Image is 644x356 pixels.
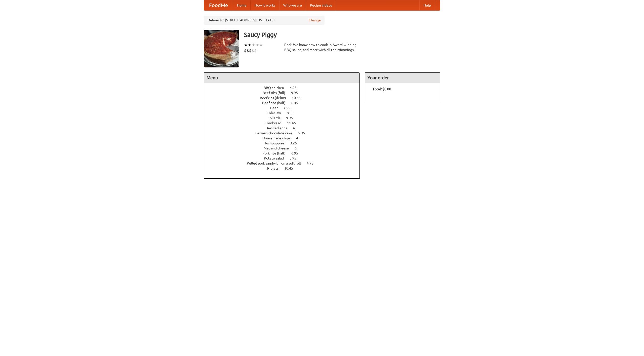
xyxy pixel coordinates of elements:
span: 9.95 [291,91,303,95]
span: Cornbread [265,121,286,125]
li: ★ [248,42,252,48]
h4: Menu [204,73,359,83]
span: 9.95 [286,116,298,120]
a: Hushpuppies 3.25 [264,141,306,145]
a: Beef ribs (delux) 10.45 [260,96,310,100]
a: Beer 7.55 [270,106,300,110]
span: 4 [296,136,303,140]
li: $ [247,48,249,53]
li: $ [254,48,257,53]
span: 4 [293,126,300,130]
a: Housemade chips 4 [262,136,307,140]
div: Pork. We know how to cook it. Award-winning BBQ sauce, and meat with all the trimmings. [284,42,360,52]
span: 10.45 [292,96,306,100]
span: German chocolate cake [255,131,297,135]
span: 5.95 [298,131,310,135]
li: $ [252,48,254,53]
span: 3.25 [290,141,302,145]
li: ★ [259,42,263,48]
a: Riblets 10.45 [267,166,302,170]
span: 3.95 [290,156,301,160]
a: Pork ribs (half) 6.95 [262,151,307,155]
span: Coleslaw [267,111,286,115]
span: 7.55 [284,106,295,110]
a: How it works [251,0,279,10]
span: 6.95 [291,151,303,155]
a: Pulled pork sandwich on a soft roll 4.95 [247,161,323,165]
img: angular.jpg [204,30,239,67]
span: Potato salad [264,156,289,160]
div: Deliver to: [STREET_ADDRESS][US_STATE] [204,16,325,25]
li: ★ [255,42,259,48]
a: Help [419,0,435,10]
span: Devilled eggs [265,126,292,130]
span: Riblets [267,166,284,170]
span: Beer [270,106,283,110]
span: 8.95 [287,111,299,115]
a: Home [233,0,251,10]
a: FoodMe [204,0,233,10]
li: $ [249,48,252,53]
a: Beef ribs (half) 6.45 [262,101,307,105]
a: Who we are [279,0,306,10]
span: 10.45 [284,166,298,170]
span: Housemade chips [262,136,295,140]
span: 6.45 [291,101,303,105]
a: Cornbread 11.45 [265,121,305,125]
a: Recipe videos [306,0,336,10]
span: Hushpuppies [264,141,289,145]
span: Collards [267,116,285,120]
span: Beef ribs (half) [262,101,291,105]
a: Change [309,18,321,23]
a: Beef ribs (full) 9.95 [263,91,307,95]
span: 4.95 [290,86,302,90]
span: Mac and cheese [264,146,294,150]
a: Coleslaw 8.95 [267,111,303,115]
a: Potato salad 3.95 [264,156,306,160]
span: 11.45 [287,121,301,125]
a: Devilled eggs 4 [265,126,304,130]
span: Pulled pork sandwich on a soft roll [247,161,306,165]
a: Mac and cheese 6 [264,146,306,150]
span: Pork ribs (half) [262,151,291,155]
h4: Your order [365,73,440,83]
span: Beef ribs (delux) [260,96,291,100]
span: 6 [295,146,302,150]
span: 4.95 [307,161,318,165]
li: ★ [244,42,248,48]
span: Beef ribs (full) [263,91,290,95]
a: German chocolate cake 5.95 [255,131,314,135]
b: Total: $0.00 [373,87,391,91]
a: Collards 9.95 [267,116,302,120]
li: ★ [252,42,255,48]
li: $ [244,48,247,53]
a: BBQ chicken 4.95 [264,86,306,90]
h3: Saucy Piggy [244,30,440,40]
span: BBQ chicken [264,86,289,90]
